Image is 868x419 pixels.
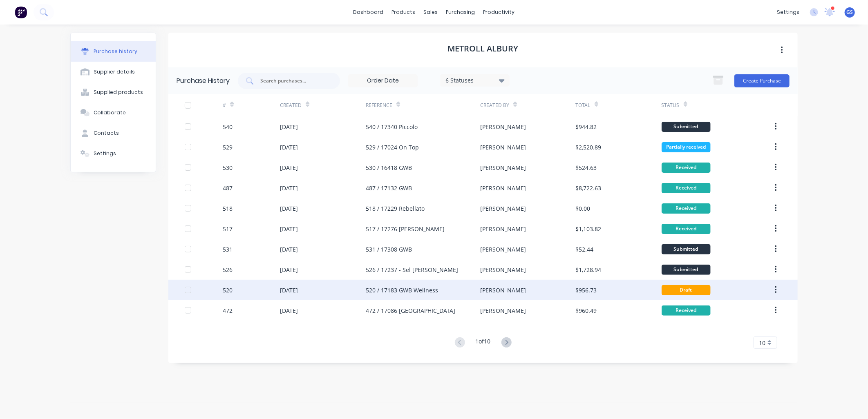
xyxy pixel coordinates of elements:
[223,163,233,172] div: 530
[223,286,233,294] div: 520
[280,225,298,233] div: [DATE]
[662,142,711,152] div: Partially received
[662,203,711,214] div: Received
[15,6,27,18] img: Factory
[576,204,591,213] div: $0.00
[442,6,479,18] div: purchasing
[446,76,504,85] div: 6 Statuses
[480,204,526,213] div: [PERSON_NAME]
[420,6,442,18] div: sales
[388,6,420,18] div: products
[576,102,591,109] div: Total
[280,163,298,172] div: [DATE]
[662,102,680,109] div: Status
[223,184,233,192] div: 487
[94,48,137,55] div: Purchase history
[847,9,853,16] span: GS
[576,123,597,131] div: $944.82
[366,225,445,233] div: 517 / 17276 [PERSON_NAME]
[223,225,233,233] div: 517
[94,129,119,137] div: Contacts
[223,245,233,254] div: 531
[223,204,233,213] div: 518
[223,143,233,152] div: 529
[480,184,526,192] div: [PERSON_NAME]
[662,305,711,316] div: Received
[576,163,597,172] div: $524.63
[280,245,298,254] div: [DATE]
[71,62,156,82] button: Supplier details
[759,339,765,347] span: 10
[480,286,526,294] div: [PERSON_NAME]
[71,123,156,143] button: Contacts
[366,265,458,274] div: 526 / 17237 - Sel [PERSON_NAME]
[480,163,526,172] div: [PERSON_NAME]
[280,204,298,213] div: [DATE]
[366,143,419,152] div: 529 / 17024 On Top
[366,123,418,131] div: 540 / 17340 Piccolo
[480,225,526,233] div: [PERSON_NAME]
[662,265,711,275] div: Submitted
[662,163,711,173] div: Received
[480,143,526,152] div: [PERSON_NAME]
[662,285,711,295] div: Draft
[366,204,425,213] div: 518 / 17229 Rebellato
[662,244,711,254] div: Submitted
[71,82,156,103] button: Supplied products
[366,102,392,109] div: Reference
[349,6,388,18] a: dashboard
[480,123,526,131] div: [PERSON_NAME]
[71,103,156,123] button: Collaborate
[71,143,156,164] button: Settings
[366,163,412,172] div: 530 / 16418 GWB
[71,41,156,62] button: Purchase history
[223,265,233,274] div: 526
[734,74,790,87] button: Create Purchase
[280,306,298,315] div: [DATE]
[94,150,116,157] div: Settings
[94,89,143,96] div: Supplied products
[476,337,491,349] div: 1 of 10
[366,306,455,315] div: 472 / 17086 [GEOGRAPHIC_DATA]
[280,123,298,131] div: [DATE]
[479,6,519,18] div: productivity
[280,265,298,274] div: [DATE]
[223,102,226,109] div: #
[366,184,412,192] div: 487 / 17132 GWB
[94,68,135,76] div: Supplier details
[773,6,803,18] div: settings
[662,183,711,193] div: Received
[576,184,602,192] div: $8,722.63
[480,245,526,254] div: [PERSON_NAME]
[576,245,594,254] div: $52.44
[480,306,526,315] div: [PERSON_NAME]
[576,265,602,274] div: $1,728.94
[223,123,233,131] div: 540
[177,76,230,86] div: Purchase History
[576,306,597,315] div: $960.49
[280,102,302,109] div: Created
[576,225,602,233] div: $1,103.82
[480,102,509,109] div: Created By
[94,109,126,116] div: Collaborate
[280,143,298,152] div: [DATE]
[448,44,519,53] h1: Metroll Albury
[280,184,298,192] div: [DATE]
[576,286,597,294] div: $956.73
[366,245,412,254] div: 531 / 17308 GWB
[662,122,711,132] div: Submitted
[662,224,711,234] div: Received
[260,77,327,85] input: Search purchases...
[280,286,298,294] div: [DATE]
[349,75,417,87] input: Order Date
[480,265,526,274] div: [PERSON_NAME]
[366,286,438,294] div: 520 / 17183 GWB Wellness
[223,306,233,315] div: 472
[576,143,602,152] div: $2,520.89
